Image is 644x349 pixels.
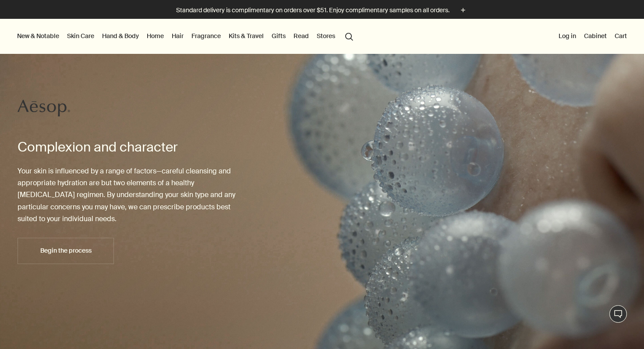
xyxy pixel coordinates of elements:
[341,28,357,44] button: Open search
[190,30,223,42] a: Fragrance
[15,19,357,54] nav: primary
[292,30,311,42] a: Read
[18,238,114,264] button: Begin the process
[15,97,72,121] a: Aesop
[176,5,468,15] button: Standard delivery is complimentary on orders over $51. Enjoy complimentary samples on all orders.
[613,30,629,42] button: Cart
[65,30,96,42] a: Skin Care
[176,6,449,15] p: Standard delivery is complimentary on orders over $51. Enjoy complimentary samples on all orders.
[609,305,627,323] button: Live Assistance
[18,140,237,154] h1: Complexion and character
[170,30,185,42] a: Hair
[270,30,287,42] a: Gifts
[18,165,237,238] p: Your skin is influenced by a range of factors—careful cleansing and appropriate hydration are but...
[227,30,265,42] a: Kits & Travel
[582,30,609,42] a: Cabinet
[40,247,92,254] span: Begin the process
[315,30,337,42] button: Stores
[18,99,70,117] svg: Aesop
[15,30,61,42] button: New & Notable
[145,30,166,42] a: Home
[100,30,141,42] a: Hand & Body
[557,30,578,42] button: Log in
[557,19,629,54] nav: supplementary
